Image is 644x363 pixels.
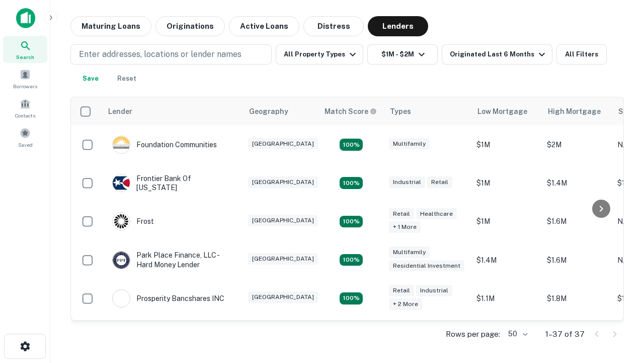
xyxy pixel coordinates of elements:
[542,97,612,126] th: High Mortgage
[112,212,154,230] div: Frost
[112,174,233,192] div: Frontier Bank Of [US_STATE]
[542,240,612,279] td: $1.6M
[112,289,224,308] div: Prosperity Bancshares INC
[303,16,364,36] button: Distress
[542,126,612,164] td: $2M
[384,97,471,126] th: Types
[70,16,151,36] button: Maturing Loans
[325,106,377,117] div: Capitalize uses an advanced AI algorithm to match your search with the best lender. The match sco...
[477,105,527,117] div: Low Mortgage
[427,176,452,188] div: Retail
[548,105,601,117] div: High Mortgage
[113,290,130,307] img: picture
[113,252,130,269] img: picture
[155,16,225,36] button: Originations
[112,136,217,154] div: Foundation Communities
[15,111,35,119] span: Contacts
[70,44,272,65] button: Enter addresses, locations or lender names
[542,279,612,318] td: $1.8M
[389,176,425,188] div: Industrial
[556,44,607,65] button: All Filters
[340,139,363,151] div: Matching Properties: 4, hasApolloMatch: undefined
[471,279,542,318] td: $1.1M
[113,136,130,153] img: picture
[594,282,644,331] iframe: Chat Widget
[112,251,233,269] div: Park Place Finance, LLC - Hard Money Lender
[389,247,430,258] div: Multifamily
[340,177,363,189] div: Matching Properties: 4, hasApolloMatch: undefined
[113,213,130,230] img: picture
[108,105,132,117] div: Lender
[16,53,34,61] span: Search
[111,69,143,89] button: Reset
[389,221,421,233] div: + 1 more
[471,97,542,126] th: Low Mortgage
[248,291,318,303] div: [GEOGRAPHIC_DATA]
[3,36,47,63] a: Search
[325,106,375,117] h6: Match Score
[248,138,318,150] div: [GEOGRAPHIC_DATA]
[389,260,464,272] div: Residential Investment
[504,327,529,341] div: 50
[79,48,242,60] p: Enter addresses, locations or lender names
[416,285,452,296] div: Industrial
[389,138,430,150] div: Multifamily
[367,44,438,65] button: $1M - $2M
[542,164,612,202] td: $1.4M
[390,105,411,117] div: Types
[318,97,384,126] th: Capitalize uses an advanced AI algorithm to match your search with the best lender. The match sco...
[389,285,414,296] div: Retail
[229,16,299,36] button: Active Loans
[74,69,107,89] button: Save your search to get updates of matches that match your search criteria.
[471,126,542,164] td: $1M
[471,318,542,356] td: $1.2M
[248,253,318,265] div: [GEOGRAPHIC_DATA]
[16,8,35,28] img: capitalize-icon.png
[389,298,422,310] div: + 2 more
[471,202,542,240] td: $1M
[243,97,318,126] th: Geography
[340,216,363,228] div: Matching Properties: 5, hasApolloMatch: undefined
[102,97,243,126] th: Lender
[442,44,552,65] button: Originated Last 6 Months
[3,65,47,92] a: Borrowers
[113,174,130,192] img: picture
[471,240,542,279] td: $1.4M
[416,208,457,220] div: Healthcare
[248,176,318,188] div: [GEOGRAPHIC_DATA]
[248,215,318,226] div: [GEOGRAPHIC_DATA]
[368,16,428,36] button: Lenders
[13,82,37,90] span: Borrowers
[276,44,363,65] button: All Property Types
[545,328,585,340] p: 1–37 of 37
[18,141,33,149] span: Saved
[249,105,288,117] div: Geography
[446,328,500,340] p: Rows per page:
[3,124,47,151] a: Saved
[471,164,542,202] td: $1M
[340,254,363,266] div: Matching Properties: 4, hasApolloMatch: undefined
[450,48,548,60] div: Originated Last 6 Months
[389,208,414,220] div: Retail
[340,292,363,305] div: Matching Properties: 7, hasApolloMatch: undefined
[542,318,612,356] td: $1.2M
[3,94,47,122] a: Contacts
[542,202,612,240] td: $1.6M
